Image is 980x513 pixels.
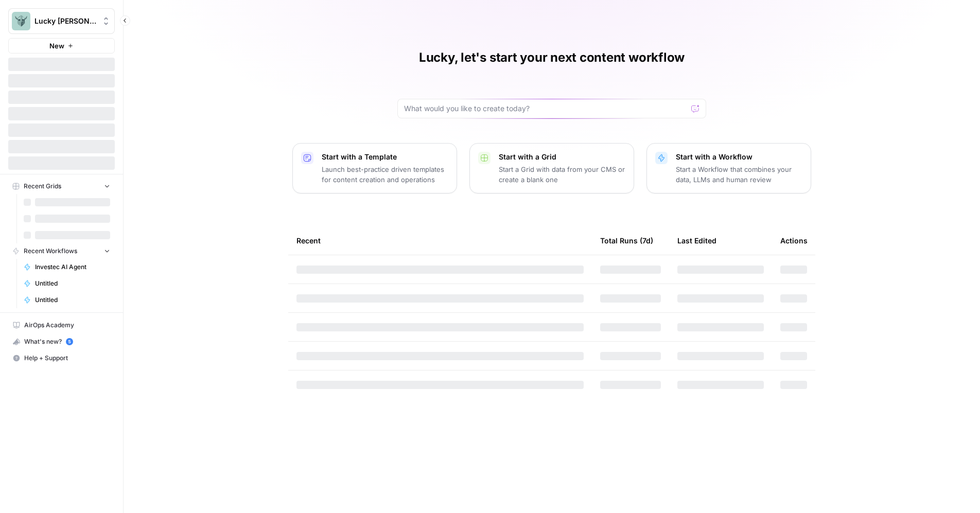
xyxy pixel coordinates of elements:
span: Recent Grids [24,182,61,191]
a: AirOps Academy [8,317,115,333]
span: Untitled [35,279,110,288]
img: Lucky Beard Logo [12,12,30,30]
p: Start a Workflow that combines your data, LLMs and human review [676,164,802,185]
a: Investec AI Agent [19,259,115,275]
button: Help + Support [8,350,115,366]
div: Actions [780,226,808,255]
p: Start with a Grid [499,152,625,162]
button: Start with a WorkflowStart a Workflow that combines your data, LLMs and human review [646,143,811,193]
button: New [8,38,115,54]
span: Untitled [35,295,110,305]
button: Recent Workflows [8,243,115,259]
a: 5 [66,338,73,345]
h1: Lucky, let's start your next content workflow [419,49,685,66]
text: 5 [68,339,71,344]
div: What's new? [9,334,114,349]
input: What would you like to create today? [404,103,687,114]
button: Workspace: Lucky Beard [8,8,115,34]
div: Last Edited [677,226,716,255]
div: Total Runs (7d) [600,226,653,255]
span: Investec AI Agent [35,262,110,272]
button: Start with a GridStart a Grid with data from your CMS or create a blank one [469,143,634,193]
span: Help + Support [24,353,110,363]
p: Start with a Template [322,152,448,162]
a: Untitled [19,275,115,292]
button: Start with a TemplateLaunch best-practice driven templates for content creation and operations [292,143,457,193]
button: What's new? 5 [8,333,115,350]
p: Launch best-practice driven templates for content creation and operations [322,164,448,185]
span: Recent Workflows [24,246,77,256]
span: Lucky [PERSON_NAME] [34,16,97,26]
p: Start a Grid with data from your CMS or create a blank one [499,164,625,185]
button: Recent Grids [8,179,115,194]
div: Recent [296,226,584,255]
span: AirOps Academy [24,321,110,330]
p: Start with a Workflow [676,152,802,162]
a: Untitled [19,292,115,308]
span: New [49,41,64,51]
